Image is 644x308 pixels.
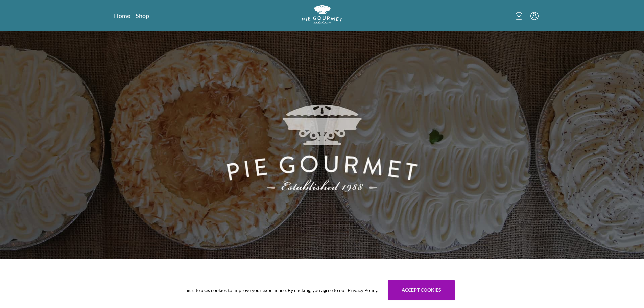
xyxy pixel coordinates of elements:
a: Home [114,11,130,20]
button: Menu [530,12,539,20]
span: This site uses cookies to improve your experience. By clicking, you agree to our Privacy Policy. [183,287,378,294]
a: Shop [136,11,149,20]
button: Accept cookies [388,280,455,300]
a: Logo [302,5,342,26]
img: logo [302,5,342,24]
